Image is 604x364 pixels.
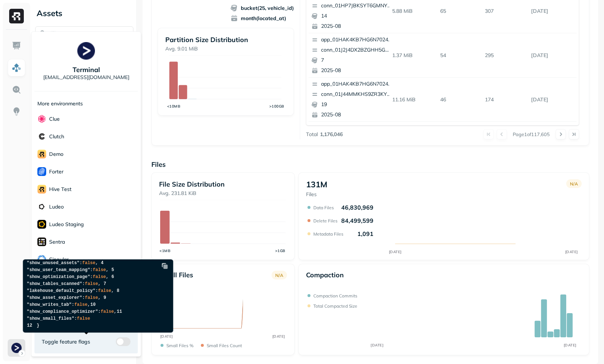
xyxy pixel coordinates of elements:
span: "show_writes_tab" [27,302,71,307]
img: demo [37,150,46,158]
p: Sentra [49,239,65,245]
p: Forter [49,168,63,175]
span: false [77,316,90,321]
p: More environments [37,100,83,107]
img: Singular [37,255,46,264]
span: "show_user_team_mapping" [27,267,90,273]
span: 8 [114,289,124,293]
img: Copy [161,262,169,270]
span: 4 [98,261,108,266]
span: "show_optimization_page" [27,274,90,279]
img: Ludeo Staging [37,220,46,229]
p: Hive Test [49,186,71,193]
span: false [93,274,106,279]
span: 10 [90,303,100,307]
span: , [98,281,100,286]
span: false [85,281,98,286]
span: 5 [108,268,118,273]
p: Terminal [73,65,100,74]
span: : [90,267,92,273]
span: , [106,274,108,279]
span: : [98,309,100,314]
span: , [111,288,114,293]
span: false [74,302,87,307]
span: "show_tables_scanned" [27,281,82,286]
span: : [90,274,92,279]
span: false [100,309,114,314]
span: : [80,260,82,266]
span: false [98,288,111,293]
p: Clue [49,116,60,123]
span: : [82,295,85,300]
span: "show_unused_assets" [27,260,80,266]
img: Clue [37,115,46,123]
p: Ludeo Staging [49,221,84,228]
span: , [114,309,116,314]
span: : [95,288,98,293]
span: : [71,302,74,307]
span: , [95,260,98,266]
span: "show_asset_explorer" [27,295,82,300]
span: 9 [100,296,110,300]
span: Toggle feature flags [42,338,90,345]
span: "show_small_files" [27,316,74,321]
span: : [74,316,77,321]
p: Clutch [49,133,64,140]
p: Singular [49,256,69,263]
img: Forter [37,167,46,176]
span: "lakehouse_default_policy" [27,288,95,293]
span: , [98,295,100,300]
span: 12 [27,323,37,328]
img: Sentra [37,237,46,246]
img: Hive Test [37,185,46,194]
span: : [82,281,85,286]
span: "show_compliance_optimizer" [27,309,98,314]
p: Ludeo [49,203,64,210]
span: 7 [100,282,110,286]
code: } [27,254,157,328]
span: 11 [116,309,126,314]
img: Ludeo [37,202,46,211]
span: , [87,302,90,307]
img: Clutch [37,132,46,141]
span: false [93,267,106,273]
span: , [106,267,108,273]
span: false [85,295,98,300]
p: demo [49,151,63,158]
img: Terminal [77,42,95,60]
span: 6 [108,275,118,279]
p: [EMAIL_ADDRESS][DOMAIN_NAME] [43,74,129,81]
span: false [82,260,95,266]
